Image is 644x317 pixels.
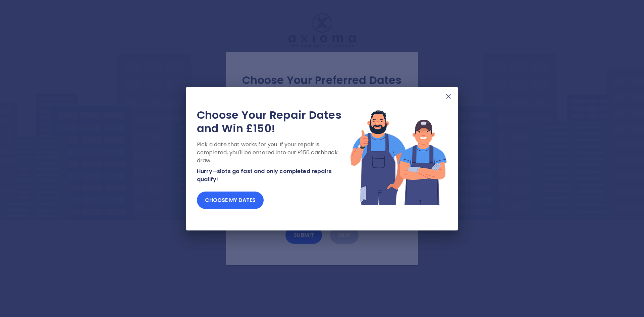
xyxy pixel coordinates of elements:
[444,92,452,100] img: X Mark
[350,108,447,206] img: Lottery
[197,167,350,183] p: Hurry—slots go fast and only completed repairs qualify!
[197,141,350,165] p: Pick a date that works for you. If your repair is completed, you'll be entered into our £150 cash...
[197,108,350,135] h2: Choose Your Repair Dates and Win £150!
[197,192,264,209] button: Choose my dates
